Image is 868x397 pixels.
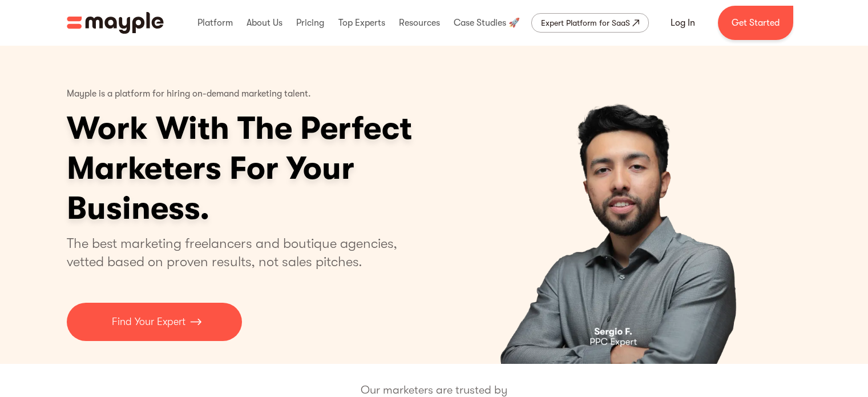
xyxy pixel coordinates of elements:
[67,80,311,109] p: Mayple is a platform for hiring on-demand marketing talent.
[657,9,709,37] a: Log In
[293,5,327,41] div: Pricing
[445,46,802,364] div: 1 of 4
[67,109,500,228] h1: Work With The Perfect Marketers For Your Business.
[67,12,164,34] a: home
[396,5,443,41] div: Resources
[541,16,630,30] div: Expert Platform for SaaS
[67,234,411,271] p: The best marketing freelancers and boutique agencies, vetted based on proven results, not sales p...
[718,6,793,40] a: Get Started
[445,46,802,364] div: carousel
[244,5,285,41] div: About Us
[67,303,242,341] a: Find Your Expert
[336,5,388,41] div: Top Experts
[531,13,649,33] a: Expert Platform for SaaS
[67,12,164,34] img: Mayple logo
[195,5,236,41] div: Platform
[112,314,185,330] p: Find Your Expert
